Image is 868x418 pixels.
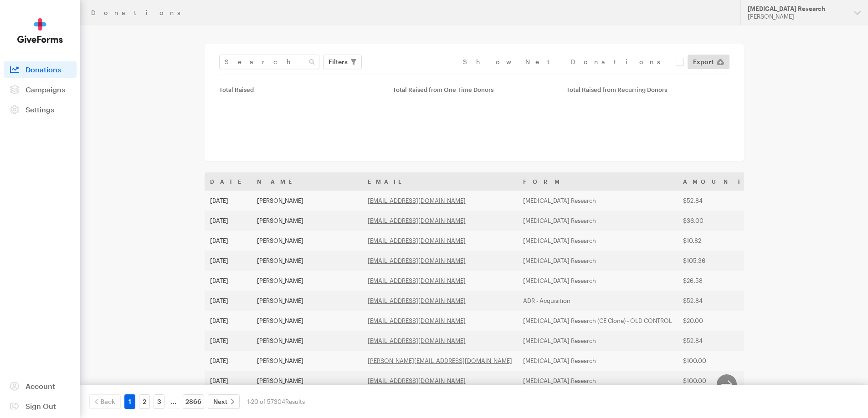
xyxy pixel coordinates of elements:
[4,61,77,78] a: Donations
[678,351,751,371] td: $100.00
[368,277,466,284] a: [EMAIL_ADDRESS][DOMAIN_NAME]
[205,271,252,291] td: [DATE]
[208,394,240,409] a: Next
[205,211,252,231] td: [DATE]
[4,101,77,118] a: Settings
[17,18,63,43] img: GiveForms
[362,172,518,191] th: Email
[247,394,305,409] div: 1-20 of 57304
[205,291,252,311] td: [DATE]
[368,297,466,304] a: [EMAIL_ADDRESS][DOMAIN_NAME]
[252,172,362,191] th: Name
[205,172,252,191] th: Date
[518,231,678,251] td: [MEDICAL_DATA] Research
[285,398,305,405] span: Results
[368,357,512,364] a: [PERSON_NAME][EMAIL_ADDRESS][DOMAIN_NAME]
[393,86,555,93] div: Total Raised from One Time Donors
[678,231,751,251] td: $10.82
[748,13,847,20] div: [PERSON_NAME]
[368,217,466,224] a: [EMAIL_ADDRESS][DOMAIN_NAME]
[205,331,252,351] td: [DATE]
[678,271,751,291] td: $26.58
[4,398,77,414] a: Sign Out
[252,251,362,271] td: [PERSON_NAME]
[205,231,252,251] td: [DATE]
[678,331,751,351] td: $52.84
[518,331,678,351] td: [MEDICAL_DATA] Research
[252,371,362,391] td: [PERSON_NAME]
[26,382,55,390] span: Account
[26,402,56,410] span: Sign Out
[252,351,362,371] td: [PERSON_NAME]
[213,396,227,407] span: Next
[518,271,678,291] td: [MEDICAL_DATA] Research
[518,191,678,211] td: [MEDICAL_DATA] Research
[368,197,466,204] a: [EMAIL_ADDRESS][DOMAIN_NAME]
[252,291,362,311] td: [PERSON_NAME]
[205,191,252,211] td: [DATE]
[678,291,751,311] td: $52.84
[4,81,77,98] a: Campaigns
[252,211,362,231] td: [PERSON_NAME]
[678,211,751,231] td: $36.00
[252,331,362,351] td: [PERSON_NAME]
[219,86,382,93] div: Total Raised
[219,55,319,69] input: Search Name & Email
[518,351,678,371] td: [MEDICAL_DATA] Research
[368,317,466,324] a: [EMAIL_ADDRESS][DOMAIN_NAME]
[252,271,362,291] td: [PERSON_NAME]
[183,394,204,409] a: 2866
[154,394,164,409] a: 3
[4,378,77,394] a: Account
[205,351,252,371] td: [DATE]
[368,237,466,244] a: [EMAIL_ADDRESS][DOMAIN_NAME]
[518,291,678,311] td: ADR - Acquisition
[368,377,466,384] a: [EMAIL_ADDRESS][DOMAIN_NAME]
[518,311,678,331] td: [MEDICAL_DATA] Research (CE Clone) - OLD CONTROL
[252,311,362,331] td: [PERSON_NAME]
[748,5,847,13] div: [MEDICAL_DATA] Research
[26,85,65,94] span: Campaigns
[329,56,348,67] span: Filters
[205,251,252,271] td: [DATE]
[139,394,150,409] a: 2
[252,231,362,251] td: [PERSON_NAME]
[518,251,678,271] td: [MEDICAL_DATA] Research
[323,55,362,69] button: Filters
[368,257,466,264] a: [EMAIL_ADDRESS][DOMAIN_NAME]
[688,55,729,69] a: Export
[678,191,751,211] td: $52.84
[678,172,751,191] th: Amount
[566,86,729,93] div: Total Raised from Recurring Donors
[693,56,714,67] span: Export
[678,311,751,331] td: $20.00
[205,371,252,391] td: [DATE]
[518,371,678,391] td: [MEDICAL_DATA] Research
[368,337,466,344] a: [EMAIL_ADDRESS][DOMAIN_NAME]
[518,172,678,191] th: Form
[518,211,678,231] td: [MEDICAL_DATA] Research
[205,311,252,331] td: [DATE]
[26,105,54,114] span: Settings
[252,191,362,211] td: [PERSON_NAME]
[26,65,61,74] span: Donations
[678,251,751,271] td: $105.36
[678,371,751,391] td: $100.00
